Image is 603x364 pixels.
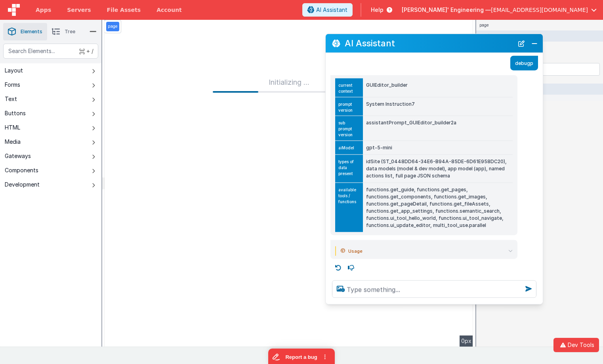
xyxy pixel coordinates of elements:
span: Help [371,6,384,14]
td: System Instruction7 [363,97,513,116]
h2: AI Assistant [345,38,513,48]
span: [EMAIL_ADDRESS][DOMAIN_NAME] [491,6,588,14]
div: Development [5,181,40,189]
div: Buttons [5,109,26,117]
div: Forms [5,81,20,89]
span: Usage [348,246,363,256]
td: functions.get_guide, functions.get_pages, functions.get_components, functions.get_images, functio... [363,183,513,232]
span: Servers [67,6,91,14]
div: Initializing ... [213,77,365,93]
div: HTML [5,124,20,131]
div: --> [105,20,473,347]
summary: Usage [341,246,513,256]
span: [PERSON_NAME]' Engineering — [402,6,491,14]
button: New Chat [516,38,527,49]
div: Layout [5,67,23,74]
div: Components [5,166,38,174]
td: current context [335,78,363,97]
p: page [108,23,118,30]
button: Close [529,38,540,49]
span: Apps [36,6,51,14]
span: Elements [21,29,42,35]
button: AI Assistant [302,3,353,17]
td: available tools / functions [335,183,363,232]
td: idSite (ST_0448DD64-34E6-B94A-85DE-6D61E958DC20), data models (model & dev model), app model (app... [363,154,513,183]
td: types of data present [335,154,363,183]
span: + / [79,44,94,59]
td: GUIEditor_builder [363,78,513,97]
td: aiModel [335,141,363,154]
td: gpt-5-mini [363,141,513,154]
button: Dev Tools [553,338,599,352]
input: Search Elements... [3,44,98,59]
div: Text [5,95,17,103]
div: 0px [460,335,473,347]
p: debugp [515,59,533,67]
span: File Assets [107,6,141,14]
td: sub prompt version [335,116,363,141]
td: prompt version [335,97,363,116]
td: assistantPrompt_GUIEditor_builder2a [363,116,513,141]
div: Media [5,138,21,146]
span: AI Assistant [316,6,347,14]
div: Gateways [5,152,31,160]
button: [PERSON_NAME]' Engineering — [EMAIL_ADDRESS][DOMAIN_NAME] [402,6,597,14]
h4: page [476,20,492,30]
span: Tree [65,29,75,35]
h2: Classes [483,30,506,42]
